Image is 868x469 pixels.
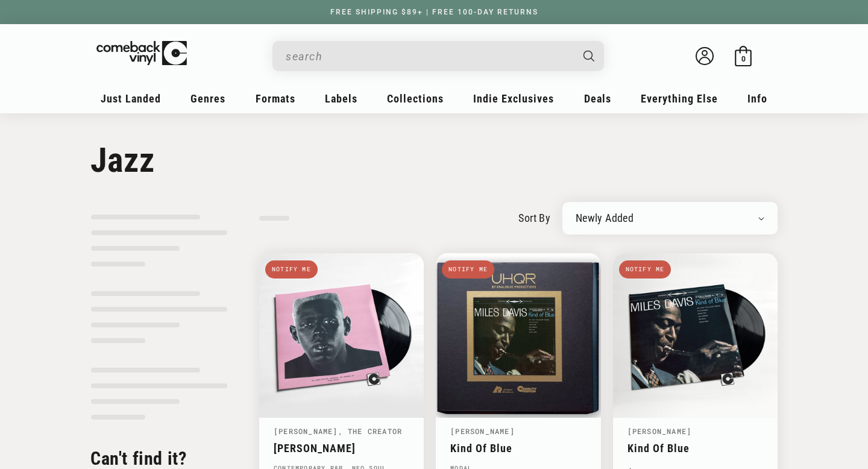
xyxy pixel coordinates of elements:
[473,92,554,105] span: Indie Exclusives
[90,140,778,180] h1: Jazz
[450,442,586,455] a: Kind Of Blue
[190,92,225,105] span: Genres
[101,92,161,105] span: Just Landed
[518,210,550,226] label: sort by
[747,92,767,105] span: Info
[627,426,692,436] a: [PERSON_NAME]
[286,44,571,69] input: search
[641,92,718,105] span: Everything Else
[387,92,444,105] span: Collections
[318,8,550,16] a: FREE SHIPPING $89+ | FREE 100-DAY RETURNS
[274,426,402,436] a: [PERSON_NAME], The Creator
[741,54,746,63] span: 0
[573,41,606,71] button: Search
[274,442,409,455] a: [PERSON_NAME]
[325,92,357,105] span: Labels
[450,426,515,436] a: [PERSON_NAME]
[256,92,295,105] span: Formats
[272,41,604,71] div: Search
[627,442,763,455] a: Kind Of Blue
[584,92,611,105] span: Deals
